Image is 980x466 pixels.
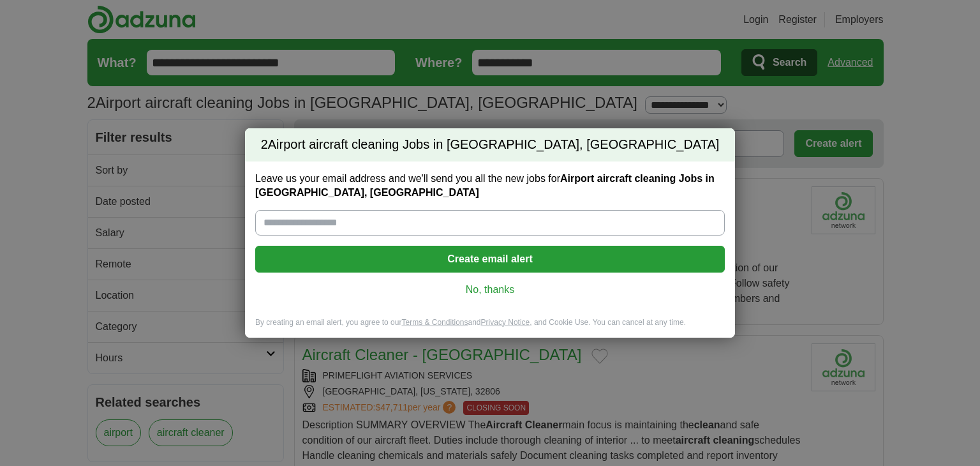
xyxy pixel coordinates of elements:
[245,317,735,338] div: By creating an email alert, you agree to our and , and Cookie Use. You can cancel at any time.
[255,172,725,200] label: Leave us your email address and we'll send you all the new jobs for
[265,283,715,297] a: No, thanks
[401,318,468,327] a: Terms & Conditions
[255,246,725,273] button: Create email alert
[261,136,268,154] span: 2
[245,128,735,162] h2: Airport aircraft cleaning Jobs in [GEOGRAPHIC_DATA], [GEOGRAPHIC_DATA]
[255,173,715,198] strong: Airport aircraft cleaning Jobs in [GEOGRAPHIC_DATA], [GEOGRAPHIC_DATA]
[481,318,530,327] a: Privacy Notice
